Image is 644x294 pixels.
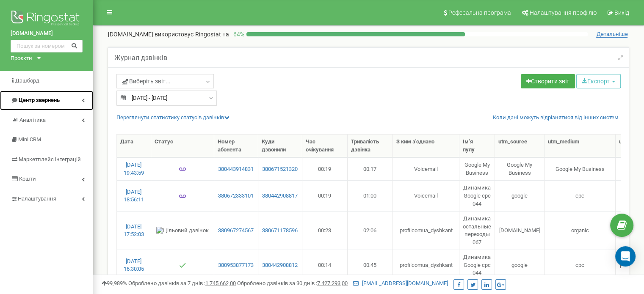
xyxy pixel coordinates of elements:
span: Оброблено дзвінків за 30 днів : [237,280,348,286]
button: Експорт [576,74,621,88]
td: profilcomua_dyshkant [393,250,460,280]
th: З ким з'єднано [393,135,460,157]
p: 64 % [229,30,246,38]
span: Mini CRM [18,136,41,143]
td: Voicemail [393,157,460,180]
td: Динамика Google срс 044 [459,180,495,211]
span: використовує Ringostat на [155,31,229,38]
td: profilcomua_dyshkant [393,211,460,250]
img: Голосова пошта [179,166,186,173]
td: Динамика остальные переходы 067 [459,211,495,250]
span: Виберіть звіт... [122,77,171,85]
a: [DATE] 17:52:03 [124,223,144,238]
u: 1 745 662,00 [205,280,236,286]
td: 00:14 [302,250,348,280]
th: Статус [151,135,214,157]
span: Центр звернень [19,97,60,103]
a: Створити звіт [521,74,575,88]
span: Вихід [614,9,629,16]
img: Голосова пошта [179,193,186,200]
a: Переглянути статистику статусів дзвінків [116,114,229,121]
span: Реферальна програма [448,9,511,16]
img: Ringostat logo [11,8,83,30]
td: organic [544,211,616,250]
span: Оброблено дзвінків за 7 днів : [128,280,236,286]
div: Open Intercom Messenger [615,246,636,267]
td: google [495,250,544,280]
span: 99,989% [102,280,127,286]
a: [DOMAIN_NAME] [11,30,83,38]
h5: Журнал дзвінків [114,54,167,62]
span: Налаштування профілю [530,9,597,16]
a: 380443914831 [218,165,254,173]
a: 380442908817 [262,192,299,200]
div: Проєкти [11,55,32,63]
a: 380442908812 [262,261,299,269]
span: Налаштування [18,195,56,202]
th: Номер абонента [214,135,258,157]
th: Час очікування [302,135,348,157]
td: Динамика Google срс 044 [459,250,495,280]
td: 00:23 [302,211,348,250]
td: 00:19 [302,157,348,180]
td: google [495,180,544,211]
a: 380672333101 [218,192,254,200]
a: 380967274567 [218,227,254,235]
td: 00:45 [348,250,393,280]
td: cpc [544,250,616,280]
td: [DOMAIN_NAME] [495,211,544,250]
th: Тривалість дзвінка [348,135,393,157]
a: 380953877173 [218,261,254,269]
span: Кошти [19,176,36,182]
a: [EMAIL_ADDRESS][DOMAIN_NAME] [353,280,448,286]
input: Пошук за номером [11,40,83,52]
th: Дата [117,135,151,157]
a: [DATE] 19:43:59 [124,162,144,176]
span: Аналiтика [19,117,46,123]
th: Ім‘я пулу [459,135,495,157]
td: cpc [544,180,616,211]
a: [DATE] 18:56:11 [124,189,144,203]
th: utm_sourcе [495,135,544,157]
td: Google My Business [544,157,616,180]
th: utm_mеdium [544,135,616,157]
td: 00:17 [348,157,393,180]
img: Цільовий дзвінок [156,227,209,235]
a: [DATE] 16:30:05 [124,258,144,272]
img: Успішний [179,262,186,269]
u: 7 427 293,00 [317,280,348,286]
span: Дашборд [15,77,39,84]
a: Виберіть звіт... [116,74,214,88]
a: Коли дані можуть відрізнятися вiд інших систем [493,114,619,122]
span: Маркетплейс інтеграцій [19,156,81,162]
td: 02:06 [348,211,393,250]
a: 380671521320 [262,165,299,173]
td: 00:19 [302,180,348,211]
td: Google My Business [495,157,544,180]
th: Куди дзвонили [258,135,302,157]
span: Детальніше [596,31,627,38]
td: Google My Business [459,157,495,180]
p: [DOMAIN_NAME] [108,30,229,38]
a: 380671178596 [262,227,299,235]
td: Voicemail [393,180,460,211]
td: 01:00 [348,180,393,211]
